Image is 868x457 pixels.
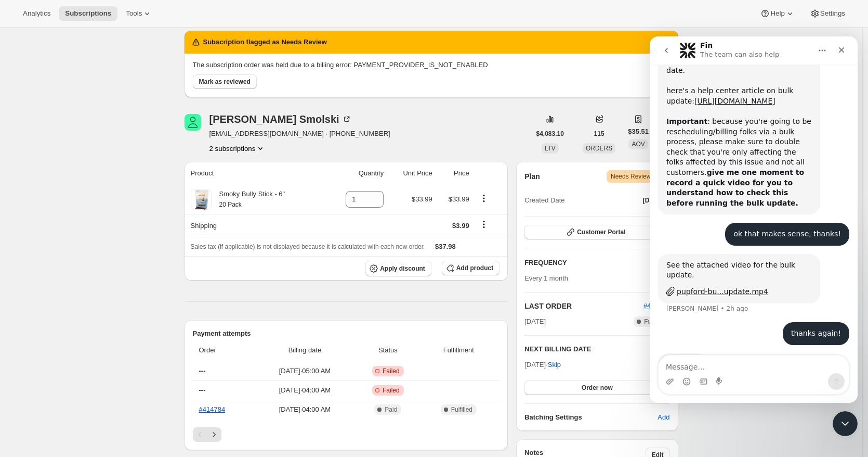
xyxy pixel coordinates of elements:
[17,81,58,89] b: Important
[17,224,162,244] div: See the attached video for the bulk update.
[588,126,611,141] button: 115
[524,195,564,206] span: Created Date
[524,225,669,239] button: Customer Portal
[45,60,126,69] a: [URL][DOMAIN_NAME]
[17,269,98,275] div: [PERSON_NAME] • 2h ago
[185,162,326,185] th: Product
[17,6,57,21] button: Analytics
[8,317,200,363] div: Adrian says…
[8,186,200,218] div: Sara says…
[524,258,658,268] h2: FREQUENCY
[548,360,561,370] span: Skip
[545,145,556,152] span: LTV
[185,114,201,131] span: Betty Smolski
[456,264,493,272] span: Add product
[199,386,206,394] span: ---
[8,218,170,267] div: See the attached video for the bulk update.pupford-bu...update.mp4[PERSON_NAME] • 2h ago
[65,9,111,18] span: Subscriptions
[536,130,564,138] span: $4,083.10
[209,143,266,154] button: Product actions
[8,317,58,340] div: anytime!
[657,412,669,423] span: Add
[207,427,221,442] button: Next
[212,189,285,210] div: Smoky Bully Stick - 6"
[209,129,390,139] span: [EMAIL_ADDRESS][DOMAIN_NAME] · [PHONE_NUMBER]
[193,74,257,89] button: Mark as reviewed
[628,126,649,137] span: $35.51
[586,145,612,152] span: ORDERS
[191,243,425,250] span: Sales tax (if applicable) is not displayed because it is calculated with each new order.
[524,301,643,311] h2: LAST ORDER
[84,193,191,203] div: ok that makes sense, thanks!
[141,292,191,302] div: thanks again!
[219,201,242,208] small: 20 Pack
[754,6,801,21] button: Help
[770,9,784,18] span: Help
[66,341,74,349] button: Start recording
[178,337,195,353] button: Send a message…
[258,345,352,356] span: Billing date
[193,339,255,362] th: Order
[133,286,200,309] div: thanks again!
[524,380,669,395] button: Order now
[542,357,567,373] button: Skip
[476,193,492,204] button: Product actions
[637,193,670,208] button: [DATE]
[651,409,676,426] button: Add
[452,222,469,230] span: $3.99
[424,345,493,356] span: Fulfillment
[126,9,142,18] span: Tools
[643,302,670,310] a: #414784
[8,286,200,317] div: Sara says…
[33,341,41,349] button: Emoji picker
[199,367,206,375] span: ---
[385,405,397,414] span: Paid
[75,186,200,209] div: ok that makes sense, thanks!
[435,243,456,250] span: $37.98
[524,171,540,182] h2: Plan
[644,318,665,326] span: Fulfilled
[9,319,199,337] textarea: Message…
[804,6,851,21] button: Settings
[449,195,469,203] span: $33.99
[258,366,352,376] span: [DATE] · 05:00 AM
[193,328,500,339] h2: Payment attempts
[820,9,845,18] span: Settings
[199,405,226,413] a: #414784
[524,274,568,282] span: Every 1 month
[193,60,670,70] p: The subscription order was held due to a billing error: PAYMENT_PROVIDER_IS_NOT_ENABLED
[650,36,858,403] iframe: Intercom live chat
[594,130,604,138] span: 115
[582,384,613,392] span: Order now
[833,411,858,436] iframe: Intercom live chat
[191,189,212,210] img: product img
[530,126,570,141] button: $4,083.10
[23,9,50,18] span: Analytics
[442,261,499,275] button: Add product
[524,361,561,369] span: [DATE] ·
[412,195,432,203] span: $33.99
[524,344,658,354] h2: NEXT BILLING DATE
[193,427,500,442] nav: Pagination
[577,228,625,236] span: Customer Portal
[436,162,472,185] th: Price
[380,264,425,273] span: Apply discount
[8,218,200,286] div: Adrian says…
[209,114,352,124] div: [PERSON_NAME] Smolski
[387,162,436,185] th: Unit Price
[199,78,251,86] span: Mark as reviewed
[27,250,119,261] div: pupford-bu...update.mp4
[326,162,387,185] th: Quantity
[524,412,657,423] h6: Batching Settings
[17,249,162,261] a: pupford-bu...update.mp4
[203,37,327,47] h2: Subscription flagged as Needs Review
[17,132,154,171] b: give me one moment to record a quick video for you to understand how to check this before running...
[258,404,352,415] span: [DATE] · 04:00 AM
[120,6,159,21] button: Tools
